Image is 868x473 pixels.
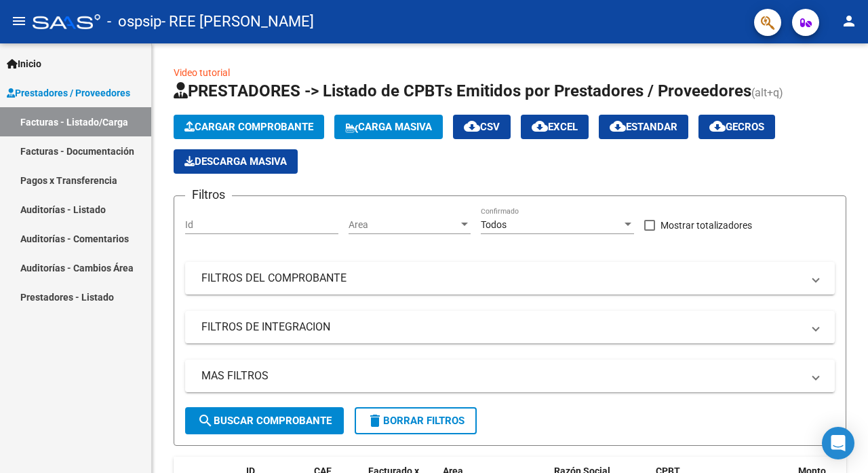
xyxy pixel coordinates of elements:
mat-icon: menu [11,13,27,29]
span: CSV [464,121,500,133]
a: Video tutorial [174,67,230,78]
app-download-masive: Descarga masiva de comprobantes (adjuntos) [174,149,298,174]
span: Inicio [7,56,41,71]
span: Prestadores / Proveedores [7,86,130,100]
span: Todos [481,219,507,230]
mat-panel-title: FILTROS DE INTEGRACION [201,320,802,335]
button: Borrar Filtros [355,407,477,434]
span: PRESTADORES -> Listado de CPBTs Emitidos por Prestadores / Proveedores [174,81,751,100]
div: Open Intercom Messenger [822,427,854,459]
span: Cargar Comprobante [184,121,313,133]
mat-expansion-panel-header: MAS FILTROS [185,360,835,392]
button: Buscar Comprobante [185,407,344,434]
span: Borrar Filtros [367,415,465,427]
mat-panel-title: FILTROS DEL COMPROBANTE [201,271,802,286]
span: - ospsip [107,7,161,37]
span: (alt+q) [751,86,783,99]
span: Descarga Masiva [184,155,287,168]
button: Estandar [599,115,688,139]
span: Area [349,219,458,231]
span: Gecros [709,121,764,133]
button: Gecros [698,115,775,139]
button: EXCEL [521,115,589,139]
span: EXCEL [532,121,578,133]
mat-icon: cloud_download [709,118,726,134]
button: Descarga Masiva [174,149,298,174]
mat-expansion-panel-header: FILTROS DEL COMPROBANTE [185,262,835,295]
mat-icon: cloud_download [532,118,548,134]
button: Cargar Comprobante [174,115,324,139]
button: Carga Masiva [334,115,443,139]
mat-icon: person [841,13,857,29]
mat-expansion-panel-header: FILTROS DE INTEGRACION [185,311,835,343]
mat-icon: search [197,413,214,429]
mat-icon: cloud_download [464,118,480,134]
mat-icon: cloud_download [610,118,626,134]
mat-panel-title: MAS FILTROS [201,368,802,383]
mat-icon: delete [367,413,383,429]
span: Mostrar totalizadores [660,217,752,233]
span: Estandar [610,121,677,133]
h3: Filtros [185,185,232,204]
span: Buscar Comprobante [197,415,332,427]
button: CSV [453,115,511,139]
span: - REE [PERSON_NAME] [161,7,314,37]
span: Carga Masiva [345,121,432,133]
